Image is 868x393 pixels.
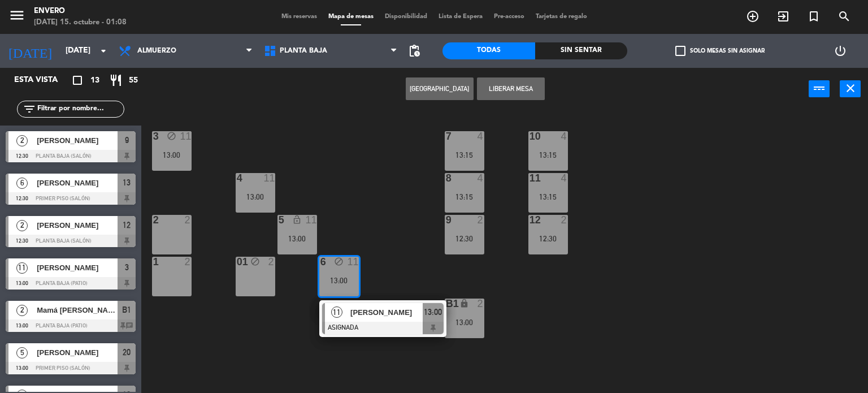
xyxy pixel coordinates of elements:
[236,193,275,201] div: 13:00
[268,257,275,267] div: 2
[8,7,25,28] button: menu
[446,173,446,183] div: 8
[277,235,317,243] div: 13:00
[478,173,484,183] div: 4
[279,215,279,225] div: 5
[23,102,36,116] i: filter_list
[809,80,830,97] button: power_input
[446,299,446,309] div: B1
[530,173,530,183] div: 11
[433,14,488,20] span: Lista de Espera
[16,347,28,359] span: 5
[488,14,530,20] span: Pre-acceso
[185,257,192,267] div: 2
[306,215,317,225] div: 11
[675,46,685,56] span: check_box_outline_blank
[37,177,118,189] span: [PERSON_NAME]
[528,151,568,159] div: 13:15
[675,46,765,56] label: Solo mesas sin asignar
[530,215,530,225] div: 12
[834,44,847,58] i: power_settings_new
[528,193,568,201] div: 13:15
[478,215,484,225] div: 2
[109,74,123,87] i: restaurant
[280,47,327,55] span: Planta Baja
[71,74,84,87] i: crop_square
[406,77,474,100] button: [GEOGRAPHIC_DATA]
[180,131,192,141] div: 11
[776,10,790,23] i: exit_to_app
[37,304,118,316] span: Mamá [PERSON_NAME]
[478,299,484,309] div: 2
[37,135,118,146] span: [PERSON_NAME]
[6,74,81,87] div: Esta vista
[16,220,28,231] span: 2
[123,346,131,359] span: 20
[37,347,118,359] span: [PERSON_NAME]
[445,318,484,326] div: 13:00
[477,77,545,100] button: Liberar Mesa
[16,135,28,146] span: 2
[844,81,857,95] i: close
[561,215,568,225] div: 2
[123,218,131,232] span: 12
[334,257,344,266] i: block
[331,306,342,318] span: 11
[407,44,421,58] span: pending_actions
[807,10,821,23] i: turned_in_not
[292,215,302,224] i: lock_open
[445,235,484,243] div: 12:30
[125,133,129,147] span: 9
[34,17,127,28] div: [DATE] 15. octubre - 01:08
[34,6,127,17] div: Envero
[530,131,530,141] div: 10
[530,14,593,20] span: Tarjetas de regalo
[445,193,484,201] div: 13:15
[813,81,826,95] i: power_input
[528,235,568,243] div: 12:30
[561,131,568,141] div: 4
[350,306,423,318] span: [PERSON_NAME]
[319,277,359,284] div: 13:00
[442,42,535,59] div: Todas
[185,215,192,225] div: 2
[16,262,28,274] span: 11
[840,80,861,97] button: close
[167,131,176,141] i: block
[276,14,323,20] span: Mis reservas
[90,74,99,87] span: 13
[348,257,359,267] div: 11
[8,7,25,24] i: menu
[37,219,118,231] span: [PERSON_NAME]
[123,176,131,189] span: 13
[837,10,851,23] i: search
[446,215,446,225] div: 9
[125,261,129,274] span: 3
[379,14,433,20] span: Disponibilidad
[16,178,28,189] span: 6
[535,42,628,59] div: Sin sentar
[36,103,124,115] input: Filtrar por nombre...
[137,47,176,55] span: Almuerzo
[237,257,237,267] div: 01
[37,262,118,274] span: [PERSON_NAME]
[250,257,260,266] i: block
[122,303,131,317] span: B1
[264,173,275,183] div: 11
[97,44,110,58] i: arrow_drop_down
[746,10,759,23] i: add_circle_outline
[16,305,28,316] span: 2
[323,14,379,20] span: Mapa de mesas
[459,299,469,308] i: lock
[446,131,446,141] div: 7
[561,173,568,183] div: 4
[237,173,237,183] div: 4
[129,74,138,87] span: 55
[478,131,484,141] div: 4
[424,305,442,319] span: 13:00
[445,151,484,159] div: 13:15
